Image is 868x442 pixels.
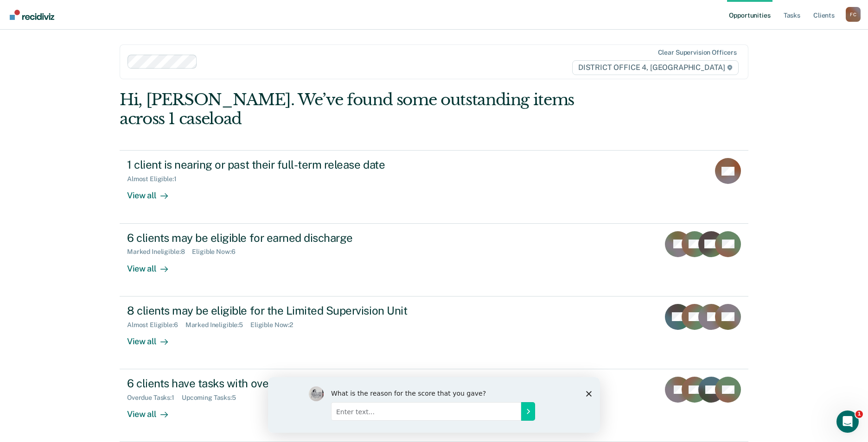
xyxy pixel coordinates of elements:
[846,7,861,22] button: Profile dropdown button
[192,248,243,256] div: Eligible Now : 6
[120,369,748,442] a: 6 clients have tasks with overdue or upcoming due datesOverdue Tasks:1Upcoming Tasks:5View all
[127,256,179,274] div: View all
[268,377,600,433] iframe: Survey by Kim from Recidiviz
[127,248,192,256] div: Marked Ineligible : 8
[185,321,250,329] div: Marked Ineligible : 5
[120,90,623,128] div: Hi, [PERSON_NAME]. We’ve found some outstanding items across 1 caseload
[127,304,453,317] div: 8 clients may be eligible for the Limited Supervision Unit
[846,7,861,22] div: F C
[127,321,185,329] div: Almost Eligible : 6
[182,394,243,402] div: Upcoming Tasks : 5
[120,297,748,369] a: 8 clients may be eligible for the Limited Supervision UnitAlmost Eligible:6Marked Ineligible:5Eli...
[855,410,863,418] span: 1
[127,377,453,390] div: 6 clients have tasks with overdue or upcoming due dates
[127,175,184,183] div: Almost Eligible : 1
[250,321,300,329] div: Eligible Now : 2
[120,224,748,297] a: 6 clients may be eligible for earned dischargeMarked Ineligible:8Eligible Now:6View all
[572,60,739,75] span: DISTRICT OFFICE 4, [GEOGRAPHIC_DATA]
[127,158,453,171] div: 1 client is nearing or past their full-term release date
[127,183,179,201] div: View all
[836,410,859,433] iframe: Intercom live chat
[120,150,748,223] a: 1 client is nearing or past their full-term release dateAlmost Eligible:1View all
[127,394,182,402] div: Overdue Tasks : 1
[10,10,54,20] img: Recidiviz
[127,402,179,420] div: View all
[127,231,453,245] div: 6 clients may be eligible for earned discharge
[658,49,737,57] div: Clear supervision officers
[127,328,179,347] div: View all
